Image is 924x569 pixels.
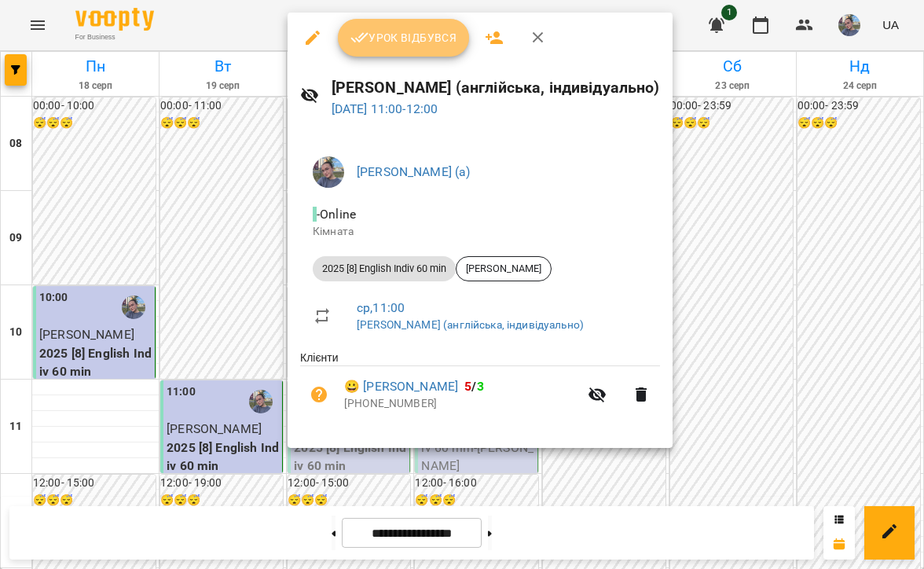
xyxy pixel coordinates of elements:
[477,379,484,394] span: 3
[357,318,584,331] a: [PERSON_NAME] (англійська, індивідуально)
[456,262,551,276] span: [PERSON_NAME]
[357,300,405,315] a: ср , 11:00
[313,262,456,276] span: 2025 [8] English Indiv 60 min
[456,256,552,281] div: [PERSON_NAME]
[332,75,660,100] h6: [PERSON_NAME] (англійська, індивідуально)
[300,350,660,428] ul: Клієнти
[300,376,338,413] button: Візит ще не сплачено. Додати оплату?
[350,28,457,47] span: Урок відбувся
[313,224,647,240] p: Кімната
[344,377,458,396] a: 😀 [PERSON_NAME]
[357,164,471,179] a: [PERSON_NAME] (а)
[344,396,578,412] p: [PHONE_NUMBER]
[313,156,344,188] img: 12e81ef5014e817b1a9089eb975a08d3.jpeg
[338,19,470,57] button: Урок відбувся
[332,101,438,116] a: [DATE] 11:00-12:00
[464,379,471,394] span: 5
[313,207,359,222] span: - Online
[464,379,483,394] b: /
